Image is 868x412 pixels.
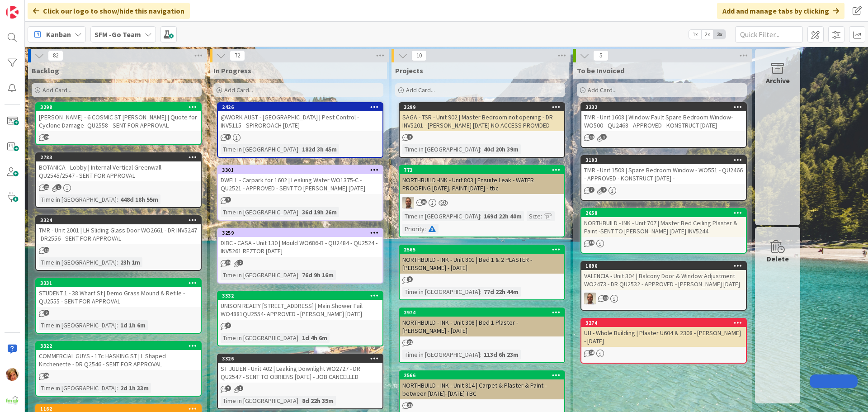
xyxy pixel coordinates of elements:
a: 3232TMR - Unit 1608 | Window Fault Spare Bedroom Window- WO500 - QU2468 - APPROVED - KONSTRUCT [D... [580,102,747,148]
div: NORTHBUILD - INK - Unit 814 | Carpet & Plaster & Paint - between [DATE]- [DATE] TBC [400,379,564,399]
span: 10 [411,50,427,61]
span: 72 [230,50,245,61]
span: Add Card... [588,86,617,94]
span: 21 [43,184,49,190]
div: STUDENT 1 - 38 Wharf St | Demo Grass Mound & Retile - QU2555 - SENT FOR APPROVAL [36,287,201,307]
a: 3193TMR - Unit 1508 | Spare Bedroom Window - WO551 - QU2466 - APPROVED - KONSTRUCT [DATE] - [580,155,747,201]
div: 3193TMR - Unit 1508 | Spare Bedroom Window - WO551 - QU2466 - APPROVED - KONSTRUCT [DATE] - [581,156,746,184]
a: 1896VALENCIA - Unit 304 | Balcony Door & Window Adjustment WO2473 - DR QU2532 - APPROVED - [PERSO... [580,261,747,311]
div: 2783 [40,154,201,161]
span: 7 [225,385,231,391]
img: SD [584,293,596,304]
div: 3322 [36,342,201,350]
div: UNISON REALTY [STREET_ADDRESS] | Main Shower Fail WO4881QU2554- APPROVED - [PERSON_NAME] [DATE] [218,300,382,320]
div: Time in [GEOGRAPHIC_DATA] [402,350,480,360]
div: 3301 [222,167,382,173]
span: 4 [225,322,231,328]
a: 2783BOTANICA - Lobby | Internal Vertical Greenwall - QU2545/2547 - SENT FOR APPROVALTime in [GEOG... [35,152,202,208]
div: 3298[PERSON_NAME] - 6 COSMIC ST [PERSON_NAME] | Quote for Cyclone Damage -QU2558 - SENT FOR APPROVAL [36,103,201,131]
div: 773 [404,167,564,173]
div: 182d 3h 45m [300,144,339,154]
span: : [480,350,481,360]
div: 3331 [40,280,201,286]
div: 2565NORTHBUILD - INK - Unit 801 | Bed 1 & 2 PLASTER - [PERSON_NAME] - [DATE] [400,246,564,274]
span: 24 [43,134,49,140]
div: 2d 1h 33m [118,383,151,393]
div: 3326ST JULIEN - Unit 402 | Leaking Downlight WO2727 - DR QU2547 - SENT TO OBRIENS [DATE] - JOB CA... [218,355,382,383]
a: 3322COMMERCIAL GUYS - 17c HASKING ST | L Shaped Kitchenette - DR Q2546 - SENT FOR APPROVALTime in... [35,341,202,397]
span: 5 [593,50,609,61]
span: 25 [43,373,49,379]
div: Priority [402,224,425,234]
span: 2x [701,30,713,39]
b: SFM -Go Team [94,30,141,39]
div: Time in [GEOGRAPHIC_DATA] [39,194,117,204]
div: COMMERCIAL GUYS - 17c HASKING ST | L Shaped Kitchenette - DR Q2546 - SENT FOR APPROVAL [36,350,201,370]
div: Time in [GEOGRAPHIC_DATA] [39,257,117,267]
div: 1896VALENCIA - Unit 304 | Balcony Door & Window Adjustment WO2473 - DR QU2532 - APPROVED - [PERSO... [581,262,746,290]
div: 169d 22h 40m [481,211,524,221]
div: 3324 [40,217,201,223]
div: 1d 4h 6m [300,333,330,343]
a: 3298[PERSON_NAME] - 6 COSMIC ST [PERSON_NAME] | Quote for Cyclone Damage -QU2558 - SENT FOR APPROVAL [35,102,202,145]
div: 1896 [585,263,746,269]
span: 12 [603,295,609,301]
span: : [117,320,118,330]
div: 2565 [404,246,564,253]
div: 3322 [40,343,201,349]
div: 3324TMR - Unit 2001 | LH Sliding Glass Door WO2661 - DR INV5247 -DR2556 - SENT FOR APPROVAL [36,216,201,244]
span: 11 [43,247,49,253]
div: 23h 1m [118,257,142,267]
span: : [541,211,542,221]
div: 1896 [581,262,746,270]
div: 3332 [222,293,382,299]
div: 3299SAGA - TSR - Unit 902 | Master Bedroom not opening - DR INV5201 - [PERSON_NAME] [DATE] NO ACC... [400,103,564,131]
div: 3301DWELL - Carpark for 1602 | Leaking Water WO1375-C - QU2521 - APPROVED - SENT TO [PERSON_NAME]... [218,166,382,194]
div: 2426@WORK AUST - [GEOGRAPHIC_DATA] | Pest Control - INV5115 - SPIROROACH [DATE] [218,103,382,131]
span: : [480,144,481,154]
div: SD [400,197,564,208]
div: Time in [GEOGRAPHIC_DATA] [39,383,117,393]
span: 32 [407,339,413,345]
span: 3x [713,30,726,39]
div: Time in [GEOGRAPHIC_DATA] [402,211,480,221]
div: NORTHBUILD - INK - Unit 308 | Bed 1 Plaster - [PERSON_NAME] - [DATE] [400,317,564,336]
div: 3324 [36,216,201,224]
div: 3259 [218,229,382,237]
div: 3232TMR - Unit 1608 | Window Fault Spare Bedroom Window- WO500 - QU2468 - APPROVED - KONSTRUCT [D... [581,103,746,131]
div: Add and manage tabs by clicking [717,3,844,19]
div: Time in [GEOGRAPHIC_DATA] [221,144,298,154]
span: 1 [237,385,243,391]
div: 2566 [400,371,564,379]
div: SD [581,293,746,304]
div: Click our logo to show/hide this navigation [28,3,190,19]
div: 2426 [218,103,382,111]
a: 3274UH - Whole Building | Plaster U604 & 2308 - [PERSON_NAME] - [DATE] [580,318,747,364]
span: : [480,287,481,297]
div: 2566NORTHBUILD - INK - Unit 814 | Carpet & Plaster & Paint - between [DATE]- [DATE] TBC [400,371,564,399]
span: Add Card... [42,86,71,94]
span: 35 [589,240,594,246]
div: 76d 9h 16m [300,270,336,280]
span: 12 [407,402,413,408]
span: : [117,383,118,393]
div: ST JULIEN - Unit 402 | Leaking Downlight WO2727 - DR QU2547 - SENT TO OBRIENS [DATE] - JOB CANCELLED [218,363,382,383]
div: Time in [GEOGRAPHIC_DATA] [402,144,480,154]
a: 773NORTHBUILD -INK - Unit 803 | Ensuite Leak - WATER PROOFING [DATE], PAINT [DATE] - tbcSDTime in... [399,165,565,237]
a: 2658NORTHBUILD - INK - Unit 707 | Master Bed Ceiling Plaster & Paint -SENT TO [PERSON_NAME] [DATE... [580,208,747,254]
div: 448d 18h 55m [118,194,160,204]
div: TMR - Unit 1508 | Spare Bedroom Window - WO551 - QU2466 - APPROVED - KONSTRUCT [DATE] - [581,164,746,184]
span: 1 [56,184,61,190]
a: 3326ST JULIEN - Unit 402 | Leaking Downlight WO2727 - DR QU2547 - SENT TO OBRIENS [DATE] - JOB CA... [217,354,383,409]
div: UH - Whole Building | Plaster U604 & 2308 - [PERSON_NAME] - [DATE] [581,327,746,347]
div: 2658 [585,210,746,216]
span: Kanban [46,29,71,40]
div: 773NORTHBUILD -INK - Unit 803 | Ensuite Leak - WATER PROOFING [DATE], PAINT [DATE] - tbc [400,166,564,194]
div: TMR - Unit 2001 | LH Sliding Glass Door WO2661 - DR INV5247 -DR2556 - SENT FOR APPROVAL [36,224,201,244]
span: Backlog [32,66,59,75]
span: : [298,270,300,280]
a: 3259DIBC - CASA - Unit 130 | Mould WO686-B - QU2484 - QU2524 - INV5261 REZTOR [DATE]Time in [GEOG... [217,228,383,284]
span: : [298,144,300,154]
span: Add Card... [406,86,435,94]
span: : [298,396,300,406]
